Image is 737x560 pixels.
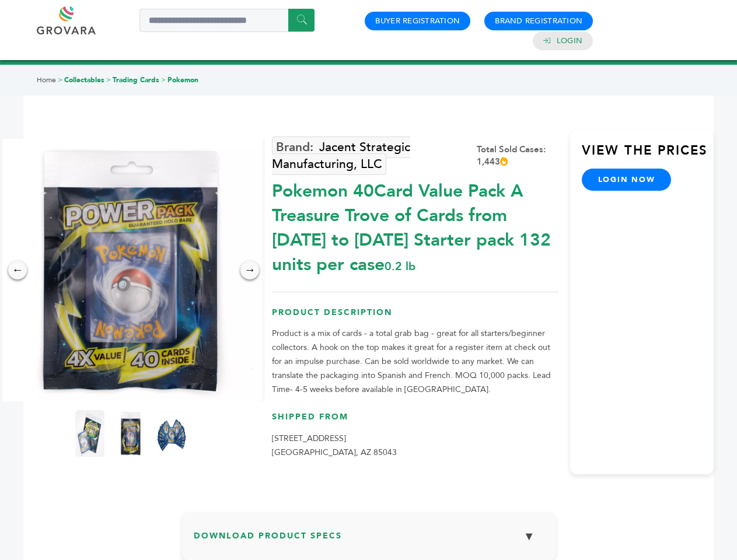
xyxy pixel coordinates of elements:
h3: Download Product Specs [194,524,544,558]
span: > [106,75,111,85]
a: Jacent Strategic Manufacturing, LLC [272,136,410,175]
img: Pokemon 40-Card Value Pack – A Treasure Trove of Cards from 1996 to 2024 - Starter pack! 132 unit... [157,410,186,457]
div: Pokemon 40Card Value Pack A Treasure Trove of Cards from [DATE] to [DATE] Starter pack 132 units ... [272,173,558,277]
input: Search a product or brand... [139,9,315,32]
a: Collectables [64,75,104,85]
h3: Shipped From [272,411,558,432]
h3: View the Prices [582,142,714,169]
a: Login [557,36,582,46]
a: Brand Registration [495,16,582,26]
div: Total Sold Cases: 1,443 [477,143,558,168]
a: Pokemon [167,75,198,85]
span: > [161,75,166,85]
a: Trading Cards [113,75,159,85]
span: 0.2 lb [385,258,415,274]
img: Pokemon 40-Card Value Pack – A Treasure Trove of Cards from 1996 to 2024 - Starter pack! 132 unit... [116,410,145,457]
div: ← [8,261,27,279]
span: > [58,75,62,85]
a: login now [582,169,672,191]
a: Buyer Registration [375,16,460,26]
a: Home [37,75,56,85]
h3: Product Description [272,307,558,327]
div: → [240,261,259,279]
p: [STREET_ADDRESS] [GEOGRAPHIC_DATA], AZ 85043 [272,432,558,460]
button: ▼ [515,524,544,549]
img: Pokemon 40-Card Value Pack – A Treasure Trove of Cards from 1996 to 2024 - Starter pack! 132 unit... [75,410,104,457]
p: Product is a mix of cards - a total grab bag - great for all starters/beginner collectors. A hook... [272,327,558,397]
